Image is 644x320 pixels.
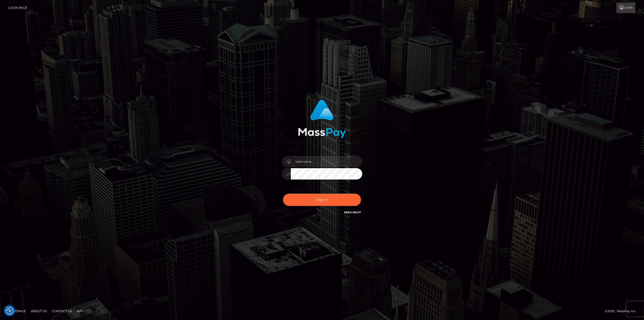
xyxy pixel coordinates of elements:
button: Sign in [283,194,361,206]
a: Need Help? [344,211,361,214]
div: © 2025 , MassPay Inc. [605,308,640,314]
button: Consent Preferences [6,307,13,314]
a: Homepage [6,307,28,315]
a: API [75,307,85,315]
img: MassPay Login [298,100,346,138]
a: Login [616,3,635,13]
a: About Us [29,307,49,315]
a: Login Page [8,3,27,13]
input: Username... [291,156,362,167]
img: Revisit consent button [6,307,13,314]
a: Contact Us [50,307,74,315]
